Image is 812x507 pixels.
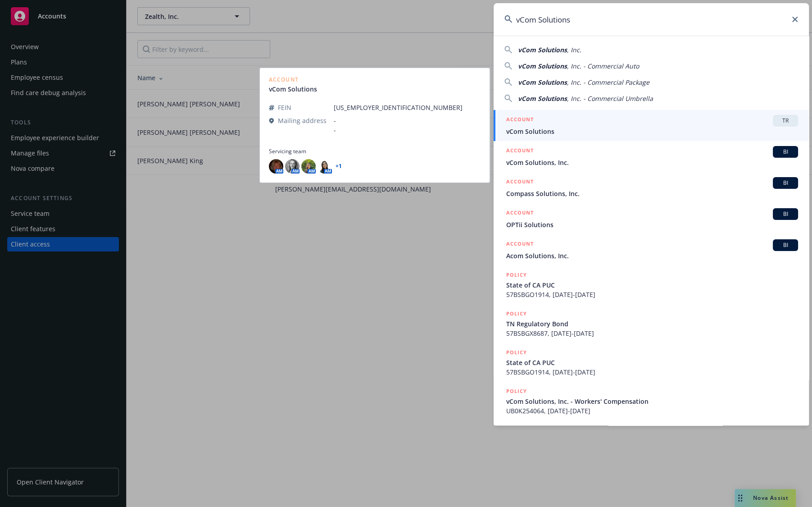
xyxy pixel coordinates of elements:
[776,210,794,218] span: BI
[506,220,798,229] span: OPTii Solutions
[506,290,798,299] span: 57BSBGO1914, [DATE]-[DATE]
[518,46,567,54] span: vCom Solutions
[506,189,798,198] span: Compass Solutions, Inc.
[776,179,794,187] span: BI
[567,62,639,70] span: , Inc. - Commercial Auto
[506,146,534,157] h5: ACCOUNT
[506,406,798,416] span: UB0K254064, [DATE]-[DATE]
[494,382,809,420] a: POLICYvCom Solutions, Inc. - Workers' CompensationUB0K254064, [DATE]-[DATE]
[506,208,534,219] h5: ACCOUNT
[567,46,581,54] span: , Inc.
[494,203,809,234] a: ACCOUNTBIOPTii Solutions
[506,251,798,260] span: Acom Solutions, Inc.
[494,304,809,343] a: POLICYTN Regulatory Bond57BSBGX8687, [DATE]-[DATE]
[506,239,534,250] h5: ACCOUNT
[506,348,527,357] h5: POLICY
[506,319,798,329] span: TN Regulatory Bond
[506,177,534,188] h5: ACCOUNT
[494,343,809,382] a: POLICYState of CA PUC57BSBGO1914, [DATE]-[DATE]
[506,387,527,396] h5: POLICY
[518,78,567,87] span: vCom Solutions
[518,94,567,103] span: vCom Solutions
[506,329,798,338] span: 57BSBGX8687, [DATE]-[DATE]
[776,241,794,249] span: BI
[494,141,809,172] a: ACCOUNTBIvCom Solutions, Inc.
[567,78,649,87] span: , Inc. - Commercial Package
[776,148,794,156] span: BI
[494,110,809,141] a: ACCOUNTTRvCom Solutions
[506,309,527,318] h5: POLICY
[506,270,527,279] h5: POLICY
[567,94,653,103] span: , Inc. - Commercial Umbrella
[506,358,798,367] span: State of CA PUC
[506,158,798,167] span: vCom Solutions, Inc.
[494,234,809,265] a: ACCOUNTBIAcom Solutions, Inc.
[494,172,809,203] a: ACCOUNTBICompass Solutions, Inc.
[506,397,798,406] span: vCom Solutions, Inc. - Workers' Compensation
[506,127,798,136] span: vCom Solutions
[776,117,794,125] span: TR
[518,62,567,70] span: vCom Solutions
[506,115,534,126] h5: ACCOUNT
[494,265,809,304] a: POLICYState of CA PUC57BSBGO1914, [DATE]-[DATE]
[506,367,798,377] span: 57BSBGO1914, [DATE]-[DATE]
[494,3,809,36] input: Search...
[506,280,798,290] span: State of CA PUC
